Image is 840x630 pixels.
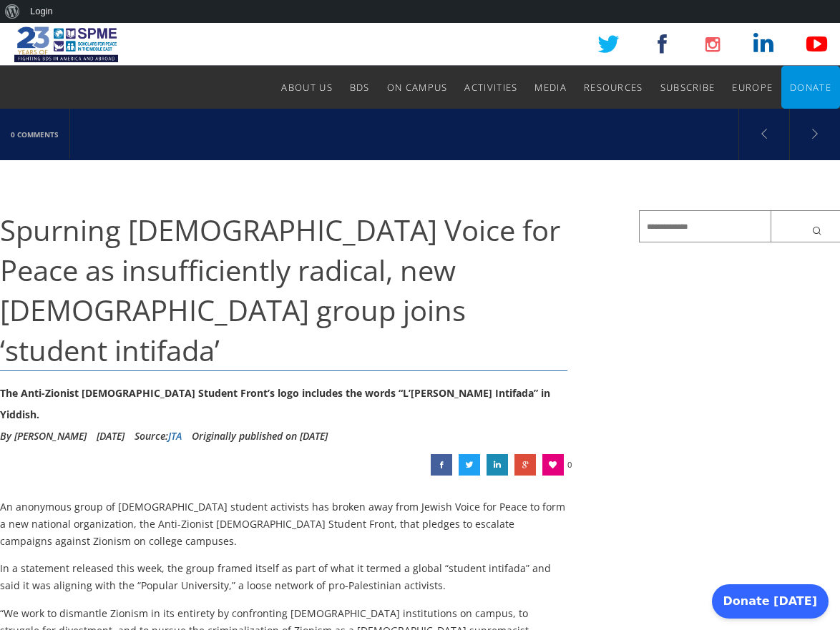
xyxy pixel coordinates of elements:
a: Europe [732,66,773,109]
span: About Us [281,81,332,94]
li: [DATE] [97,425,124,447]
a: Media [534,66,567,109]
a: BDS [350,66,370,109]
span: Media [534,81,567,94]
span: Donate [790,81,831,94]
a: JTA [168,429,182,443]
div: Source: [135,425,182,447]
span: 0 [567,454,572,476]
span: Subscribe [660,81,716,94]
a: On Campus [387,66,448,109]
a: Spurning Jewish Voice for Peace as insufficiently radical, new Jewish group joins ‘student intifada’ [514,454,536,476]
img: SPME [14,23,118,66]
a: Spurning Jewish Voice for Peace as insufficiently radical, new Jewish group joins ‘student intifada’ [487,454,508,476]
a: Donate [790,66,831,109]
a: Activities [464,66,517,109]
li: Originally published on [DATE] [192,425,328,447]
span: Activities [464,81,517,94]
span: Europe [732,81,773,94]
a: Subscribe [660,66,716,109]
a: Spurning Jewish Voice for Peace as insufficiently radical, new Jewish group joins ‘student intifada’ [459,454,480,476]
a: Spurning Jewish Voice for Peace as insufficiently radical, new Jewish group joins ‘student intifada’ [431,454,452,476]
a: Resources [584,66,643,109]
a: About Us [281,66,332,109]
span: On Campus [387,81,448,94]
span: Resources [584,81,643,94]
span: BDS [350,81,370,94]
